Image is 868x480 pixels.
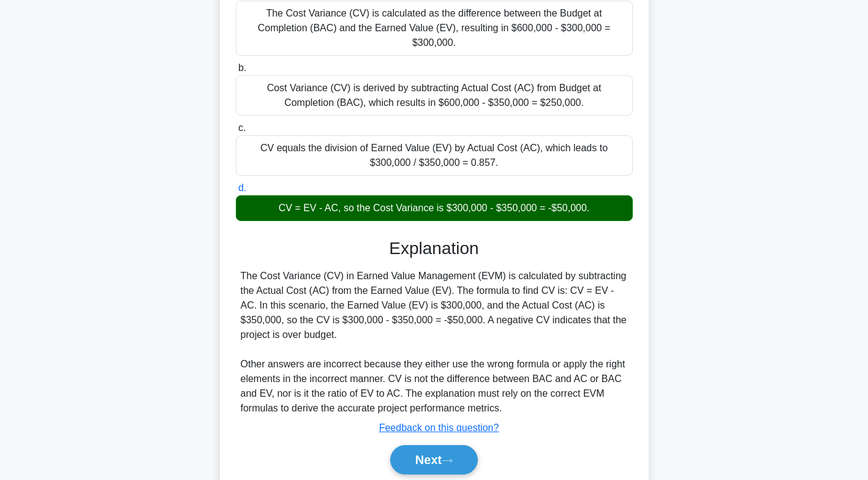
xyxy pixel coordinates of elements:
[238,182,246,193] span: d.
[236,75,633,116] div: Cost Variance (CV) is derived by subtracting Actual Cost (AC) from Budget at Completion (BAC), wh...
[379,422,499,433] a: Feedback on this question?
[236,1,633,56] div: The Cost Variance (CV) is calculated as the difference between the Budget at Completion (BAC) and...
[236,195,633,221] div: CV = EV - AC, so the Cost Variance is $300,000 - $350,000 = -$50,000.
[243,238,625,259] h3: Explanation
[238,122,246,133] span: c.
[236,135,633,176] div: CV equals the division of Earned Value (EV) by Actual Cost (AC), which leads to $300,000 / $350,0...
[238,62,246,73] span: b.
[390,445,478,474] button: Next
[241,269,628,416] div: The Cost Variance (CV) in Earned Value Management (EVM) is calculated by subtracting the Actual C...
